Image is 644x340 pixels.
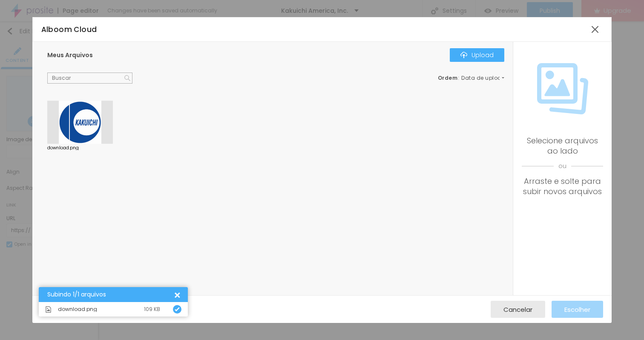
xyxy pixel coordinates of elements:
[175,307,180,312] img: Icone
[552,301,603,318] button: Escolher
[460,52,467,58] img: Icone
[47,146,113,150] div: download.png
[564,306,590,313] span: Escolher
[58,307,97,312] span: download.png
[460,52,494,58] div: Upload
[124,75,130,81] img: Icone
[45,306,52,313] img: Icone
[144,307,160,312] div: 109 KB
[491,301,545,318] button: Cancelar
[47,51,93,59] span: Meus Arquivos
[537,63,588,114] img: Icone
[47,291,173,298] div: Subindo 1/1 arquivos
[503,306,532,313] span: Cancelar
[47,73,132,84] input: Buscar
[461,76,506,81] span: Data de upload
[438,76,504,81] div: :
[41,24,97,35] span: Alboom Cloud
[522,156,603,176] span: ou
[438,74,458,81] span: Ordem
[450,48,504,62] button: IconeUpload
[522,136,603,197] div: Selecione arquivos ao lado Arraste e solte para subir novos arquivos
